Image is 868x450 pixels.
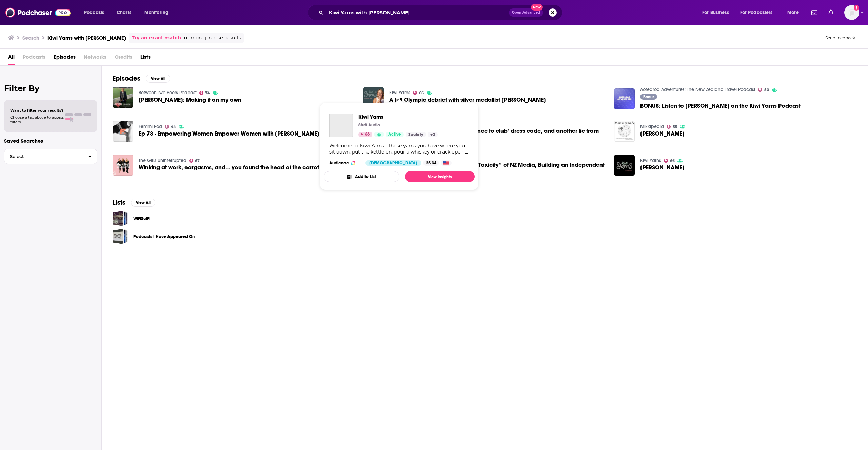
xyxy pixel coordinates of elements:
[113,74,170,83] a: EpisodesView All
[133,215,150,222] a: WiFiSciFi
[117,8,131,17] span: Charts
[8,52,15,65] a: All
[146,75,170,83] button: View All
[326,7,509,18] input: Search podcasts, credits, & more...
[139,131,319,137] span: Ep 78 - Empowering Women Empower Women with [PERSON_NAME]
[363,87,384,108] img: A full Olympic debrief with silver medallist Hayden Wilde
[113,229,128,244] a: Podcasts I Have Appeared On
[4,154,83,159] span: Select
[139,158,186,163] a: The Girls Uninterrupted
[199,91,210,95] a: 74
[139,124,162,129] a: Femmi Pod
[509,8,543,17] button: Open AdvancedNew
[189,159,200,163] a: 67
[667,125,677,129] a: 55
[133,233,195,240] a: Podcasts I Have Appeared On
[388,131,401,138] span: Active
[740,8,773,17] span: For Podcasters
[79,7,113,18] button: open menu
[670,159,675,162] span: 66
[358,114,438,120] span: Kiwi Yarns
[314,5,569,20] div: Search podcasts, credits, & more...
[139,90,197,96] a: Between Two Beers Podcast
[854,5,859,11] svg: Add a profile image
[132,34,181,42] a: Try an exact match
[139,165,340,170] a: Winking at work, eargasms, and… you found the head of the carrot where?
[139,131,319,137] a: Ep 78 - Empowering Women Empower Women with Brodie Kane
[809,7,820,18] a: Show notifications dropdown
[329,143,469,155] div: Welcome to Kiwi Yarns - those yarns you have where you sit down, put the kettle on, pour a whiske...
[84,52,106,65] span: Networks
[4,149,97,164] button: Select
[664,159,675,163] a: 66
[329,160,360,166] h3: Audience
[787,8,799,17] span: More
[389,97,546,103] span: A full Olympic debrief with silver medallist [PERSON_NAME]
[643,95,654,99] span: Bonus
[131,199,155,207] button: View All
[844,5,859,20] span: Logged in as jhutchinson
[389,97,546,103] a: A full Olympic debrief with silver medallist Hayden Wilde
[640,103,801,109] a: BONUS: Listen to Abigail on the Kiwi Yarns Podcast
[358,132,372,137] a: 66
[140,52,151,65] a: Lists
[764,88,769,91] span: 50
[5,6,71,19] img: Podchaser - Follow, Share and Rate Podcasts
[736,7,783,18] button: open menu
[23,52,45,65] span: Podcasts
[140,7,177,18] button: open menu
[844,5,859,20] button: Show profile menu
[195,159,200,162] span: 67
[113,198,155,207] a: ListsView All
[640,124,664,129] a: Mikkipedia
[413,91,424,95] a: 66
[614,121,635,142] img: Brodie Kane
[113,198,125,207] h2: Lists
[113,211,128,226] a: WiFiSciFi
[113,87,133,108] img: Brodie Kane: Making it on my own
[640,165,685,170] span: [PERSON_NAME]
[47,35,126,41] h3: Kiwi Yarns with [PERSON_NAME]
[365,160,421,166] div: [DEMOGRAPHIC_DATA]
[614,155,635,176] img: Morgan Penn
[614,88,635,109] img: BONUS: Listen to Abigail on the Kiwi Yarns Podcast
[640,165,685,170] a: Morgan Penn
[165,125,176,129] a: 44
[423,160,439,166] div: 25-34
[697,7,737,18] button: open menu
[113,155,133,176] img: Winking at work, eargasms, and… you found the head of the carrot where?
[844,5,859,20] img: User Profile
[512,11,540,14] span: Open Advanced
[386,132,404,137] a: Active
[405,171,475,182] a: View Insights
[673,125,677,128] span: 55
[113,121,133,142] img: Ep 78 - Empowering Women Empower Women with Brodie Kane
[10,108,64,113] span: Want to filter your results?
[702,8,729,17] span: For Business
[406,132,426,137] a: Society
[54,52,76,65] a: Episodes
[139,97,241,103] span: [PERSON_NAME]: Making it on my own
[84,8,104,17] span: Podcasts
[823,35,857,41] button: Send feedback
[640,158,661,163] a: Kiwi Yarns
[389,128,606,140] a: All hail Pam, the ‘conference to club’ dress code, and another lie from our parents
[640,87,755,93] a: Aotearoa Adventures: The New Zealand Travel Podcast
[113,74,140,83] h2: Episodes
[640,103,801,109] span: BONUS: Listen to [PERSON_NAME] on the Kiwi Yarns Podcast
[365,131,370,138] span: 66
[783,7,807,18] button: open menu
[4,83,97,93] h2: Filter By
[640,131,685,137] span: [PERSON_NAME]
[758,88,769,92] a: 50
